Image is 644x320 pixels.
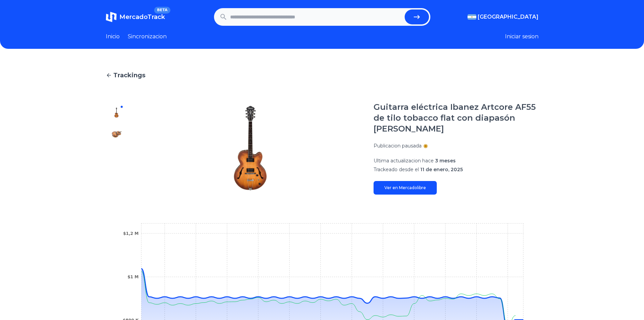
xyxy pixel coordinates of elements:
p: Publicacion pausada [374,142,422,149]
tspan: $1,2 M [123,231,139,236]
a: Trackings [106,71,539,80]
img: Guitarra eléctrica Ibanez Artcore AF55 de tilo tobacco flat con diapasón de nogal [111,107,122,118]
span: BETA [154,7,170,14]
button: [GEOGRAPHIC_DATA] [468,13,539,21]
span: 11 de enero, 2025 [420,166,463,173]
button: Iniciar sesion [505,33,539,41]
img: MercadoTrack [106,12,117,22]
img: Guitarra eléctrica Ibanez Artcore AF55 de tilo tobacco flat con diapasón de nogal [111,129,122,140]
a: Ver en Mercadolibre [374,181,437,195]
span: 3 meses [435,158,456,164]
img: Guitarra eléctrica Ibanez Artcore AF55 de tilo tobacco flat con diapasón de nogal [141,102,360,195]
span: MercadoTrack [119,13,165,21]
span: Trackings [113,71,145,80]
span: Trackeado desde el [374,166,419,173]
a: MercadoTrackBETA [106,12,165,22]
tspan: $1 M [127,275,139,279]
img: Argentina [468,14,476,20]
span: Ultima actualizacion hace [374,158,434,164]
h1: Guitarra eléctrica Ibanez Artcore AF55 de tilo tobacco flat con diapasón [PERSON_NAME] [374,102,539,134]
a: Inicio [106,33,120,41]
a: Sincronizacion [128,33,167,41]
span: [GEOGRAPHIC_DATA] [478,13,539,21]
